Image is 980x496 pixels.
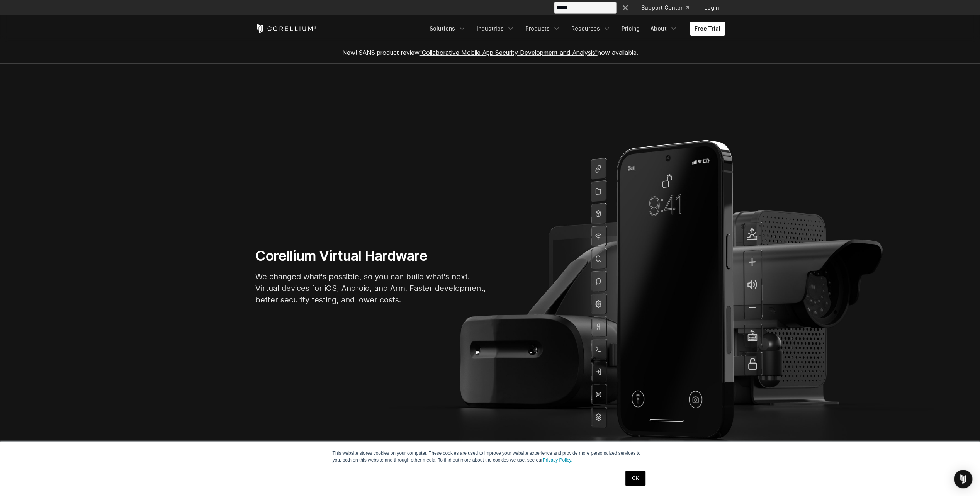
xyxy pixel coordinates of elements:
[612,1,725,15] div: Navigation Menu
[342,49,638,56] span: New! SANS product review now available.
[472,22,519,36] a: Industries
[646,22,682,36] a: About
[567,22,615,36] a: Resources
[617,22,644,36] a: Pricing
[625,471,645,486] a: OK
[635,1,695,15] a: Support Center
[543,457,572,463] a: Privacy Policy.
[622,1,629,13] div: ×
[618,1,632,15] button: Search
[954,470,972,488] div: Open Intercom Messenger
[333,450,648,464] p: This website stores cookies on your computer. These cookies are used to improve your website expe...
[690,22,725,36] a: Free Trial
[255,24,317,33] a: Corellium Home
[420,49,598,56] a: "Collaborative Mobile App Security Development and Analysis"
[255,247,487,265] h1: Corellium Virtual Hardware
[425,22,725,36] div: Navigation Menu
[698,1,725,15] a: Login
[521,22,565,36] a: Products
[425,22,470,36] a: Solutions
[255,271,487,306] p: We changed what's possible, so you can build what's next. Virtual devices for iOS, Android, and A...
